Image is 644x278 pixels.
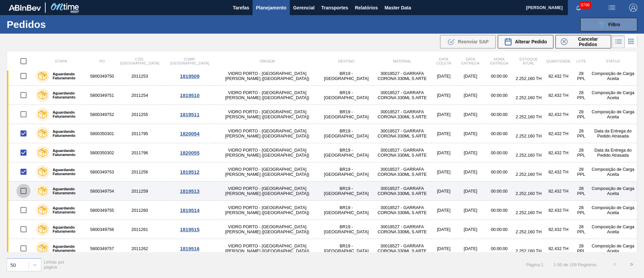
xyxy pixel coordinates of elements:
td: BR19 - [GEOGRAPHIC_DATA] [319,239,373,258]
td: 30018527 - GARRAFA CORONA 330ML S ARTE [373,201,431,220]
td: 5800349753 [89,162,115,182]
td: 2011256 [115,162,164,182]
span: Status [606,59,620,63]
span: Alterar Pedido [515,39,547,44]
td: 82,432 TH [543,220,573,239]
td: 5800350301 [89,124,115,143]
div: 1819514 [165,207,214,213]
td: 30018527 - GARRAFA CORONA 330ML S ARTE [373,220,431,239]
td: 82,432 TH [543,124,573,143]
td: 00:00:00 [485,143,514,162]
td: [DATE] [456,124,485,143]
span: Gerencial [293,4,315,12]
td: BR19 - [GEOGRAPHIC_DATA] [319,67,373,86]
td: [DATE] [431,143,457,162]
td: [DATE] [431,105,457,124]
td: 00:00:00 [485,105,514,124]
td: [DATE] [431,239,457,258]
img: userActions [608,4,616,12]
button: Filtro [580,18,637,31]
td: 2011255 [115,105,164,124]
td: BR19 - [GEOGRAPHIC_DATA] [319,143,373,162]
span: Origem [260,59,275,63]
a: Aguardando Faturamento58003503022011796VIDRO PORTO - [GEOGRAPHIC_DATA][PERSON_NAME] ([GEOGRAPHIC_... [7,143,637,162]
span: 2.252,160 TH [516,76,541,81]
td: [DATE] [456,182,485,201]
td: 30018527 - GARRAFA CORONA 330ML S ARTE [373,239,431,258]
span: Filtro [608,22,620,27]
span: Hora Entrega [490,57,508,65]
a: Aguardando Faturamento58003497542011259VIDRO PORTO - [GEOGRAPHIC_DATA][PERSON_NAME] ([GEOGRAPHIC_... [7,182,637,201]
div: 50 [10,262,16,268]
button: Notificações [568,3,589,12]
span: 2.252,160 TH [516,248,541,253]
td: 2011262 [115,239,164,258]
td: 30018527 - GARRAFA CORONA 330ML S ARTE [373,143,431,162]
td: [DATE] [431,201,457,220]
span: 2.252,160 TH [516,114,541,119]
td: 28 PPL [574,105,589,124]
img: Logout [629,4,637,12]
td: 82,432 TH [543,67,573,86]
td: 5800349757 [89,239,115,258]
td: 28 PPL [574,239,589,258]
span: Tarefas [233,4,249,12]
td: 82,432 TH [543,201,573,220]
span: Linhas por página [44,260,65,270]
span: PO [99,59,105,63]
span: 1 - 50 de 109 Registros [553,262,596,267]
td: 5800349755 [89,201,115,220]
td: VIDRO PORTO - [GEOGRAPHIC_DATA][PERSON_NAME] ([GEOGRAPHIC_DATA]) [215,201,319,220]
div: 1819515 [165,227,214,232]
td: [DATE] [456,220,485,239]
button: Cancelar Pedidos [555,35,611,48]
button: < [606,256,623,273]
td: BR19 - [GEOGRAPHIC_DATA] [319,182,373,201]
td: 28 PPL [574,67,589,86]
span: 2.252,160 TH [516,153,541,158]
td: [DATE] [431,220,457,239]
div: Visão em Cards [625,35,637,48]
td: 82,432 TH [543,182,573,201]
span: Comp. [GEOGRAPHIC_DATA] [170,57,209,65]
td: VIDRO PORTO - [GEOGRAPHIC_DATA][PERSON_NAME] ([GEOGRAPHIC_DATA]) [215,86,319,105]
span: Relatórios [355,4,378,12]
td: Composição de Carga Aceita [589,67,637,86]
td: 28 PPL [574,220,589,239]
h1: Pedidos [7,21,107,28]
td: 5800349751 [89,86,115,105]
button: > [623,256,640,273]
span: Página : 1 [526,262,543,267]
td: [DATE] [456,201,485,220]
span: 9796 [579,1,591,9]
div: 1820054 [165,131,214,136]
td: 28 PPL [574,162,589,182]
span: Estoque atual [520,57,538,65]
td: VIDRO PORTO - [GEOGRAPHIC_DATA][PERSON_NAME] ([GEOGRAPHIC_DATA]) [215,124,319,143]
label: Aguardando Faturamento [49,206,87,214]
span: Data coleta [436,57,451,65]
td: VIDRO PORTO - [GEOGRAPHIC_DATA][PERSON_NAME] ([GEOGRAPHIC_DATA]) [215,105,319,124]
td: 2011254 [115,86,164,105]
td: Data da Entrega do Pedido Atrasada [589,124,637,143]
div: 1819511 [165,112,214,117]
div: Reenviar SAP [440,35,496,48]
span: 2.252,160 TH [516,191,541,196]
a: Aguardando Faturamento58003497562011261VIDRO PORTO - [GEOGRAPHIC_DATA][PERSON_NAME] ([GEOGRAPHIC_... [7,220,637,239]
td: 82,432 TH [543,105,573,124]
img: TNhmsLtSVTkK8tSr43FrP2fwEKptu5GPRR3wAAAABJRU5ErkJggg== [9,5,41,11]
td: 82,432 TH [543,162,573,182]
span: 2.252,160 TH [516,95,541,100]
span: Transportes [321,4,348,12]
td: 00:00:00 [485,67,514,86]
td: 2011253 [115,67,164,86]
td: [DATE] [431,124,457,143]
button: Alterar Pedido [498,35,553,48]
td: Composição de Carga Aceita [589,239,637,258]
label: Aguardando Faturamento [49,225,87,233]
a: Aguardando Faturamento58003497532011256VIDRO PORTO - [GEOGRAPHIC_DATA][PERSON_NAME] ([GEOGRAPHIC_... [7,162,637,182]
td: 5800349754 [89,182,115,201]
td: VIDRO PORTO - [GEOGRAPHIC_DATA][PERSON_NAME] ([GEOGRAPHIC_DATA]) [215,67,319,86]
td: 30018527 - GARRAFA CORONA 330ML S ARTE [373,182,431,201]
